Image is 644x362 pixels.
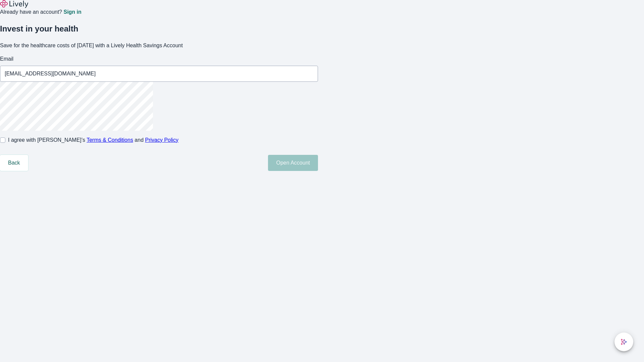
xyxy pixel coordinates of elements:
[8,136,178,144] span: I agree with [PERSON_NAME]’s and
[621,339,627,345] svg: Lively AI Assistant
[614,333,633,351] button: chat
[145,137,179,143] a: Privacy Policy
[87,137,133,143] a: Terms & Conditions
[63,9,81,15] a: Sign in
